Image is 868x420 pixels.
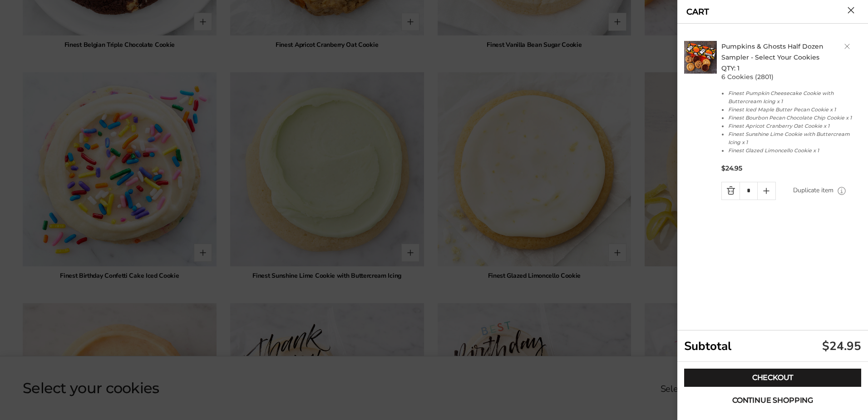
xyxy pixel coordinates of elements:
[728,122,862,130] li: Finest Apricot Cranberry Oat Cookie x 1
[721,164,742,173] span: $24.95
[848,7,854,14] button: Close cart
[728,89,862,105] li: Finest Pumpkin Cheesecake Cookie with Buttercream Icing x 1
[822,338,861,354] div: $24.95
[684,41,717,74] img: C. Krueger's. image
[684,369,861,387] a: Checkout
[728,130,862,146] li: Finest Sunshine Lime Cookie with Buttercream Icing x 1
[722,182,740,200] a: Quantity minus button
[844,44,850,49] a: Delete product
[740,182,757,200] input: Quantity Input
[677,330,868,362] div: Subtotal
[728,114,862,122] li: Finest Bourbon Pecan Chocolate Chip Cookie x 1
[728,146,862,155] li: Finest Glazed Limoncello Cookie x 1
[686,8,709,16] a: CART
[728,105,862,114] li: Finest Iced Maple Butter Pecan Cookie x 1
[758,182,775,200] a: Quantity plus button
[721,42,824,61] a: Pumpkins & Ghosts Half Dozen Sampler - Select Your Cookies
[793,185,833,195] a: Duplicate item
[684,391,861,410] button: Continue shopping
[732,397,813,404] span: Continue shopping
[721,74,864,80] p: 6 Cookies (2801)
[721,41,864,74] h2: QTY: 1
